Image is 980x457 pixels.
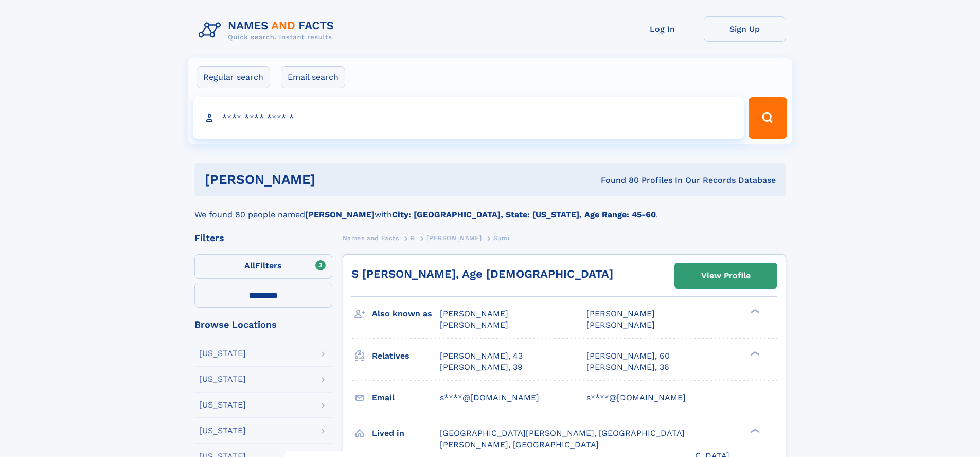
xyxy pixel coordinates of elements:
[205,173,458,186] h1: [PERSON_NAME]
[749,97,787,139] button: Search Button
[748,427,760,434] div: ❯
[194,233,332,243] div: Filters
[372,347,440,365] h3: Relatives
[440,439,599,449] span: [PERSON_NAME], [GEOGRAPHIC_DATA]
[748,350,760,357] div: ❯
[372,305,440,323] h3: Also known as
[586,320,655,330] span: [PERSON_NAME]
[343,231,399,244] a: Names and Facts
[199,349,246,358] div: [US_STATE]
[193,97,744,139] input: search input
[458,175,776,186] div: Found 80 Profiles In Our Records Database
[426,231,482,244] a: [PERSON_NAME]
[586,309,655,318] span: [PERSON_NAME]
[372,425,440,442] h3: Lived in
[194,16,343,44] img: Logo Names and Facts
[586,362,669,373] a: [PERSON_NAME], 36
[199,427,246,435] div: [US_STATE]
[194,196,786,221] div: We found 80 people named with .
[411,234,415,242] span: R
[392,210,656,219] b: City: [GEOGRAPHIC_DATA], State: [US_STATE], Age Range: 45-60
[704,16,786,42] a: Sign Up
[440,428,685,438] span: [GEOGRAPHIC_DATA][PERSON_NAME], [GEOGRAPHIC_DATA]
[440,350,523,362] a: [PERSON_NAME], 43
[199,401,246,409] div: [US_STATE]
[440,320,508,330] span: [PERSON_NAME]
[194,254,332,279] label: Filters
[701,264,751,287] div: View Profile
[586,350,670,362] a: [PERSON_NAME], 60
[411,231,415,244] a: R
[748,308,760,315] div: ❯
[244,261,255,270] span: All
[621,16,704,42] a: Log In
[675,263,777,288] a: View Profile
[440,309,508,318] span: [PERSON_NAME]
[281,66,345,88] label: Email search
[351,267,613,280] a: S [PERSON_NAME], Age [DEMOGRAPHIC_DATA]
[372,389,440,407] h3: Email
[440,362,523,373] a: [PERSON_NAME], 39
[194,320,332,329] div: Browse Locations
[197,66,270,88] label: Regular search
[305,210,375,219] b: [PERSON_NAME]
[493,234,509,242] span: Sumi
[426,234,482,242] span: [PERSON_NAME]
[199,375,246,383] div: [US_STATE]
